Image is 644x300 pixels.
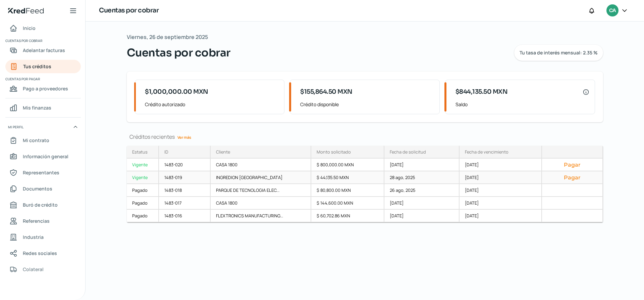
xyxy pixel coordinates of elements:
a: Pagado [127,184,159,197]
div: PARQUE DE TECNOLOGIA ELEC... [211,184,311,197]
div: 1483-018 [159,184,211,197]
span: $155,864.50 MXN [300,87,353,96]
span: Información general [23,152,68,161]
a: Documentos [5,182,81,196]
span: Industria [23,233,44,241]
span: $1,000,000.00 MXN [145,87,208,96]
span: Redes sociales [23,249,57,257]
div: [DATE] [460,197,542,210]
div: [DATE] [460,210,542,222]
div: CASA 1800 [211,197,311,210]
span: Viernes, 26 de septiembre 2025 [127,32,208,42]
a: Redes sociales [5,247,81,260]
div: $ 60,702.86 MXN [311,210,384,222]
a: Vigente [127,159,159,171]
span: Cuentas por cobrar [127,45,230,61]
div: $ 144,600.00 MXN [311,197,384,210]
div: 1483-020 [159,159,211,171]
span: Mi contrato [23,136,49,144]
span: Pago a proveedores [23,84,68,93]
div: [DATE] [460,184,542,197]
div: $ 44,135.50 MXN [311,171,384,184]
div: Cliente [216,149,230,155]
a: Vigente [127,171,159,184]
span: Cuentas por pagar [5,76,80,82]
div: CASA 1800 [211,159,311,171]
span: Mis finanzas [23,103,51,112]
a: Buró de crédito [5,198,81,212]
a: Pagado [127,197,159,210]
span: Crédito autorizado [145,100,279,109]
a: Representantes [5,166,81,179]
span: Referencias [23,217,50,225]
div: 28 ago, 2025 [384,171,460,184]
span: Tus créditos [23,62,51,71]
span: Buró de crédito [23,201,58,209]
span: Representantes [23,168,59,177]
div: INGREDION [GEOGRAPHIC_DATA] [211,171,311,184]
a: Pagado [127,210,159,222]
div: ID [164,149,168,155]
span: $844,135.50 MXN [455,87,508,96]
div: [DATE] [384,197,460,210]
div: Monto solicitado [317,149,351,155]
div: 26 ago, 2025 [384,184,460,197]
a: Mi contrato [5,134,81,147]
span: Adelantar facturas [23,46,65,54]
div: 1483-019 [159,171,211,184]
a: Industria [5,230,81,244]
span: CA [609,7,616,15]
div: Fecha de vencimiento [465,149,508,155]
div: $ 80,800.00 MXN [311,184,384,197]
span: Mi perfil [8,124,23,130]
span: Cuentas por cobrar [5,38,80,44]
span: Colateral [23,265,44,273]
button: Pagar [547,174,597,181]
div: $ 800,000.00 MXN [311,159,384,171]
div: Estatus [132,149,148,155]
span: Crédito disponible [300,100,434,109]
div: Créditos recientes [127,133,603,140]
a: Mis finanzas [5,101,81,115]
a: Información general [5,150,81,163]
div: [DATE] [460,171,542,184]
a: Colateral [5,263,81,276]
div: 1483-017 [159,197,211,210]
span: Saldo [455,100,589,109]
div: 1483-016 [159,210,211,222]
a: Inicio [5,22,81,35]
div: [DATE] [460,159,542,171]
button: Pagar [547,161,597,168]
a: Adelantar facturas [5,44,81,57]
span: Tu tasa de interés mensual: 2.35 % [520,50,598,55]
div: Fecha de solicitud [390,149,426,155]
a: Ver más [175,132,194,142]
div: [DATE] [384,159,460,171]
div: [DATE] [384,210,460,222]
div: FLEXTRONICS MANUFACTURING... [211,210,311,222]
a: Tus créditos [5,60,81,73]
span: Documentos [23,184,52,193]
a: Pago a proveedores [5,82,81,95]
span: Inicio [23,24,36,32]
a: Referencias [5,214,81,228]
h1: Cuentas por cobrar [99,6,159,15]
